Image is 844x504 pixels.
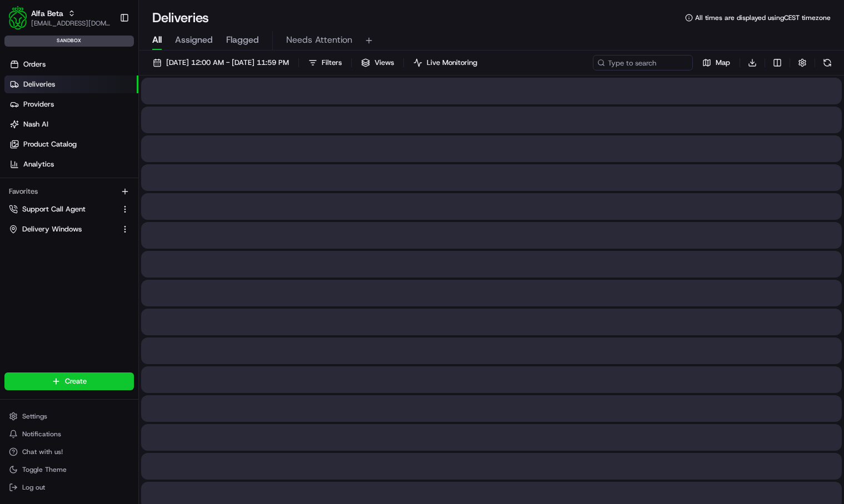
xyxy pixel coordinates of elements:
button: Log out [4,480,134,495]
a: Analytics [4,155,138,173]
button: Chat with us! [4,444,134,460]
div: Favorites [4,183,134,200]
button: Delivery Windows [4,220,134,238]
span: Nash AI [23,119,48,129]
button: Live Monitoring [408,55,482,70]
span: Support Call Agent [22,204,86,214]
img: Alfa Beta [9,6,27,29]
span: Notifications [22,430,61,439]
button: Support Call Agent [4,200,134,218]
span: Product Catalog [23,139,77,149]
button: Views [356,55,399,70]
span: All times are displayed using CEST timezone [695,13,831,22]
button: Filters [303,55,347,70]
span: Analytics [23,159,54,169]
div: sandbox [4,36,134,47]
button: Alfa Beta [31,8,63,19]
span: Settings [22,412,47,421]
a: Support Call Agent [9,204,116,214]
span: Create [65,376,87,386]
button: Settings [4,409,134,424]
input: Type to search [593,55,693,70]
button: Alfa BetaAlfa Beta[EMAIL_ADDRESS][DOMAIN_NAME] [4,4,115,31]
button: [EMAIL_ADDRESS][DOMAIN_NAME] [31,19,111,28]
a: Product Catalog [4,135,138,153]
span: Live Monitoring [427,58,477,68]
button: [DATE] 12:00 AM - [DATE] 11:59 PM [148,55,294,70]
span: Map [716,58,730,68]
h1: Deliveries [152,9,209,27]
button: Toggle Theme [4,462,134,477]
a: Delivery Windows [9,224,116,234]
span: Needs Attention [286,33,352,47]
a: Nash AI [4,115,138,133]
span: Assigned [175,33,213,47]
button: Refresh [820,55,835,70]
span: Providers [23,99,54,109]
button: Map [697,55,735,70]
span: Chat with us! [22,447,63,456]
span: Views [374,58,394,68]
span: Log out [22,483,45,492]
a: Orders [4,56,138,73]
span: All [152,33,162,47]
span: Toggle Theme [22,465,67,474]
span: Filters [322,58,342,68]
span: Deliveries [23,79,55,89]
button: Create [4,372,134,390]
span: Orders [23,59,46,69]
span: Flagged [226,33,259,47]
span: [DATE] 12:00 AM - [DATE] 11:59 PM [166,58,289,68]
a: Providers [4,95,138,113]
button: Notifications [4,426,134,442]
span: Delivery Windows [22,224,82,234]
a: Deliveries [4,75,138,93]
